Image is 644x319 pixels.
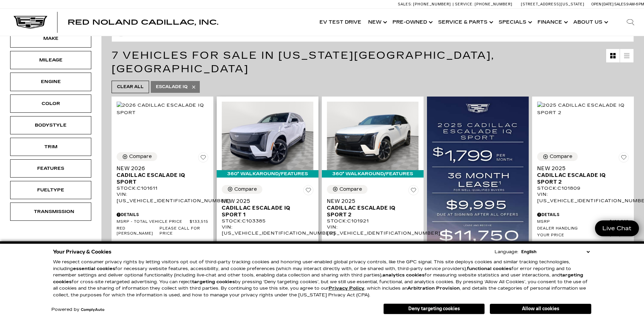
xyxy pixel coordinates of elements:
span: Red [PERSON_NAME] [117,226,160,236]
a: MSRP - Total Vehicle Price $133,515 [117,219,208,224]
div: MakeMake [10,29,91,48]
span: Cadillac ESCALADE IQ Sport 2 [327,205,413,218]
span: New 2025 [537,165,624,172]
span: Please call for price [160,226,208,236]
a: New 2025Cadillac ESCALADE IQ Sport 1 [222,198,313,218]
div: BodystyleBodystyle [10,116,91,134]
a: About Us [570,9,610,36]
button: Compare Vehicle [117,152,157,161]
div: Fueltype [34,186,68,194]
div: Powered by [51,308,104,312]
a: EV Test Drive [316,9,365,36]
span: Service: [455,2,474,6]
a: Your Price $153,054 [537,233,629,238]
div: Make [34,35,68,42]
div: Color [34,100,68,107]
span: MSRP [537,219,610,224]
select: Language Select [520,248,591,255]
a: Red Noland Cadillac, Inc. [68,19,218,26]
a: Dealer Handling $689 [537,226,629,231]
span: Sales: [398,2,412,6]
a: MSRP $152,365 [537,219,629,224]
div: 360° WalkAround/Features [217,170,318,178]
div: TransmissionTransmission [10,203,91,221]
span: New 2025 [222,198,308,205]
span: $133,515 [190,219,208,224]
img: 2025 Cadillac ESCALADE IQ Sport 2 [537,102,629,116]
div: Pricing Details - New 2026 Cadillac ESCALADE IQ Sport [117,212,208,218]
a: Finance [534,9,570,36]
span: 7 Vehicles for Sale in [US_STATE][GEOGRAPHIC_DATA], [GEOGRAPHIC_DATA] [112,49,495,75]
div: FueltypeFueltype [10,181,91,199]
a: Pre-Owned [389,9,435,36]
a: New 2025Cadillac ESCALADE IQ Sport 2 [327,198,419,218]
a: Privacy Policy [329,286,364,291]
div: ColorColor [10,95,91,113]
span: Cadillac ESCALADE IQ Sport 1 [222,205,308,218]
a: New [365,9,389,36]
button: Compare Vehicle [327,185,367,194]
div: Mileage [34,56,68,64]
button: Compare Vehicle [537,152,578,161]
span: [PHONE_NUMBER] [475,2,512,6]
div: EngineEngine [10,73,91,91]
strong: targeting cookies [192,279,235,285]
span: New 2025 [327,198,413,205]
img: 2025 Cadillac ESCALADE IQ Sport 2 [327,102,419,170]
img: 2026 Cadillac ESCALADE IQ Sport [117,102,208,116]
div: Transmission [34,208,68,215]
a: Red [PERSON_NAME] Please call for price [117,226,208,236]
div: Stock : C103385 [222,218,313,224]
div: VIN: [US_VEHICLE_IDENTIFICATION_NUMBER] [327,224,419,236]
img: Cadillac Dark Logo with Cadillac White Text [14,16,47,29]
span: 9 AM-6 PM [626,2,644,6]
div: Features [34,165,68,172]
div: Stock : C101921 [327,218,419,224]
span: Cadillac ESCALADE IQ Sport [117,172,203,185]
div: Bodystyle [34,122,68,129]
strong: targeting cookies [53,272,583,285]
a: ComplyAuto [81,308,104,312]
div: FeaturesFeatures [10,159,91,178]
a: Service: [PHONE_NUMBER] [453,2,514,6]
span: Your Price [537,233,609,238]
span: Your Privacy & Cookies [53,247,112,257]
span: $152,365 [610,219,629,224]
a: [STREET_ADDRESS][US_STATE] [521,2,585,6]
a: Sales: [PHONE_NUMBER] [398,2,453,6]
button: Save Vehicle [303,185,313,198]
span: Dealer Handling [537,226,616,231]
div: Compare [234,186,257,192]
span: Clear All [117,83,144,91]
a: Live Chat [595,220,639,236]
div: Engine [34,78,68,85]
span: New 2026 [117,165,203,172]
div: VIN: [US_VEHICLE_IDENTIFICATION_NUMBER] [117,191,208,204]
span: [PHONE_NUMBER] [413,2,451,6]
div: Pricing Details - New 2025 Cadillac ESCALADE IQ Sport 2 [537,212,629,218]
div: TrimTrim [10,138,91,156]
div: Trim [34,143,68,151]
span: Escalade IQ [156,83,188,91]
div: Compare [339,186,362,192]
span: Sales: [614,2,626,6]
img: 2025 Cadillac ESCALADE IQ Sport 1 [222,102,313,170]
div: 360° WalkAround/Features [322,170,424,178]
strong: Arbitration Provision [407,286,460,291]
button: Allow all cookies [490,304,591,314]
div: Compare [129,154,152,160]
a: Service & Parts [435,9,495,36]
button: Compare Vehicle [222,185,262,194]
div: VIN: [US_VEHICLE_IDENTIFICATION_NUMBER] [222,224,313,236]
span: Red Noland Cadillac, Inc. [68,18,218,26]
button: Save Vehicle [619,152,629,165]
a: Specials [495,9,534,36]
strong: functional cookies [467,266,511,271]
a: New 2025Cadillac ESCALADE IQ Sport 2 [537,165,629,185]
a: New 2026Cadillac ESCALADE IQ Sport [117,165,208,185]
button: Deny targeting cookies [383,303,485,314]
strong: essential cookies [73,266,115,271]
span: Live Chat [599,224,635,232]
p: We respect consumer privacy rights by letting visitors opt out of third-party tracking cookies an... [53,259,591,298]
